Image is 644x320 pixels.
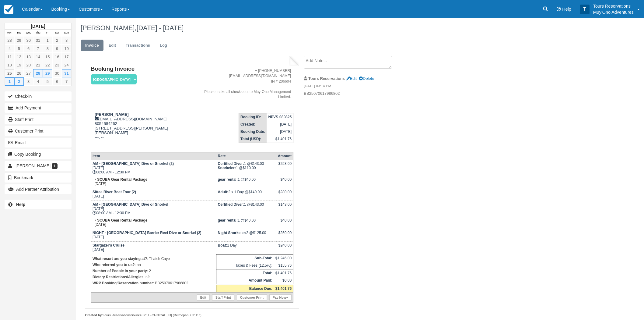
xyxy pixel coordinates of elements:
a: 4 [33,77,43,86]
td: 2 @ [216,229,274,242]
a: 5 [14,44,24,53]
a: Log [155,40,172,52]
strong: SCUBA Gear Rental Package [97,218,147,222]
button: Copy Booking [5,149,72,159]
td: $1,401.76 [267,135,293,143]
a: 18 [5,61,14,69]
strong: SCUBA Gear Rental Package [97,177,147,182]
strong: Dietary Restrictions/Allergies [93,275,143,279]
a: 29 [14,36,24,44]
p: : n/a [93,274,215,280]
a: 13 [24,53,33,61]
a: 3 [24,77,33,86]
a: 30 [52,69,62,77]
a: 9 [52,44,62,53]
td: $1,246.00 [274,254,293,262]
td: [DATE] [91,242,216,254]
strong: NIGHT - [GEOGRAPHIC_DATA] Barrier Reef Dive or Snorkel (2) [93,231,201,235]
em: [DATE] 03:14 PM [304,84,406,90]
a: 22 [43,61,52,69]
strong: Certified Diver [218,162,244,166]
a: 30 [24,36,33,44]
td: 2 x 1 Day @ [216,188,274,201]
button: Bookmark [5,173,72,183]
th: Booking ID: [239,113,267,121]
strong: Number of People in your party [93,269,147,273]
strong: Snorkeler [218,166,236,170]
th: Total (USD): [239,135,267,143]
a: 24 [62,61,71,69]
td: [DATE] [91,217,216,229]
th: Booking Date: [239,128,267,135]
a: 5 [43,77,52,86]
strong: Who referred you to us? [93,263,135,267]
a: Edit [346,76,357,81]
a: 7 [33,44,43,53]
a: [PERSON_NAME] 1 [5,161,72,171]
em: [GEOGRAPHIC_DATA] [91,74,137,85]
a: 2 [52,36,62,44]
th: Created: [239,121,267,128]
a: Pay Now [269,294,292,300]
strong: Night Snorkeler [218,231,246,235]
td: [DATE] 08:00 AM - 12:30 PM [91,201,216,217]
strong: Created by: [85,313,103,317]
td: [DATE] [267,121,293,128]
a: 28 [5,36,14,44]
strong: Sittee River Boat Tour (2) [93,190,136,194]
span: 1 [52,163,58,169]
address: + [PHONE_NUMBER] [EMAIL_ADDRESS][DOMAIN_NAME] TIN # 206604 Please make all checks out to Muy-Ono ... [197,68,291,100]
strong: WRP Booking/Reservation number [93,281,153,285]
a: [GEOGRAPHIC_DATA] [91,74,135,85]
a: 31 [62,69,71,77]
th: Thu [33,30,43,36]
th: Amount Paid: [216,277,274,285]
a: 31 [33,36,43,44]
th: Mon [5,30,14,36]
p: : 2 [93,268,215,274]
strong: What resort are you staying at? [93,257,147,261]
h1: Booking Invoice [91,66,194,72]
span: $110.00 [243,166,256,170]
p: Muy'Ono Adventures [593,9,634,15]
a: 28 [33,69,43,77]
p: BB25070617986802 [304,91,406,97]
a: Staff Print [212,294,234,300]
strong: AM - [GEOGRAPHIC_DATA] Dive or Snorkel (2) [93,162,174,166]
a: 1 [43,36,52,44]
span: $40.00 [244,177,256,182]
td: [DATE] [91,176,216,188]
div: $240.00 [275,243,292,252]
div: $250.00 [275,231,292,240]
strong: Boat [218,243,227,247]
a: 14 [33,53,43,61]
a: Help [5,200,72,209]
a: 20 [24,61,33,69]
td: 1 Day [216,242,274,254]
strong: Adult [218,190,229,194]
th: Sub-Total: [216,254,274,262]
a: 27 [24,69,33,77]
th: Sun [62,30,71,36]
button: Add Payment [5,103,72,113]
div: $40.00 [275,177,292,187]
strong: Stargazer's Cruise [93,243,124,247]
a: 12 [14,53,24,61]
a: 3 [62,36,71,44]
a: Delete [359,76,374,81]
span: $143.00 [251,162,264,166]
td: [DATE] [91,188,216,201]
a: Edit [197,294,210,300]
a: 16 [52,53,62,61]
img: checkfront-main-nav-mini-logo.png [4,5,13,14]
td: [DATE] [91,229,216,242]
span: $143.00 [251,202,264,207]
button: Email [5,138,72,148]
a: 23 [52,61,62,69]
a: 7 [62,77,71,86]
a: Edit [104,40,121,52]
div: $40.00 [275,218,292,227]
th: Wed [24,30,33,36]
p: : BB25070617986802 [93,280,215,286]
td: [DATE] [267,128,293,135]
